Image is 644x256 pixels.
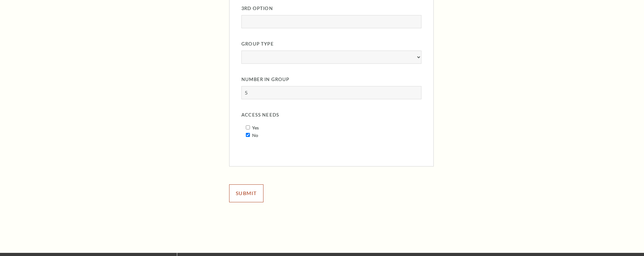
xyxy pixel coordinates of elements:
[229,184,263,202] input: Submit
[241,40,421,48] label: Group Type
[241,5,421,13] label: 3rd Option
[252,125,259,130] label: Yes
[241,76,421,84] label: Number in Group
[241,111,421,119] label: Access Needs
[252,133,258,138] label: No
